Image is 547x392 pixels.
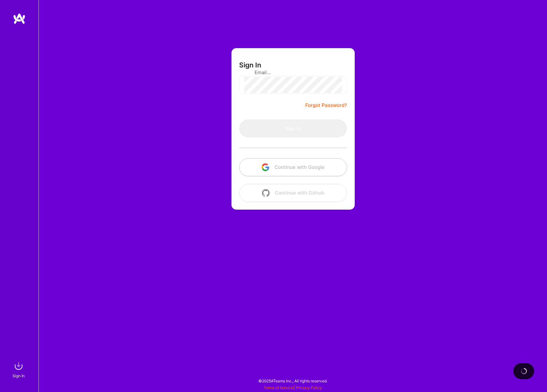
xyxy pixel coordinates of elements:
[13,360,25,379] a: sign inSign In
[239,184,347,202] button: Continue with Github
[264,385,322,390] span: |
[13,372,25,379] div: Sign In
[12,360,25,372] img: sign in
[39,373,547,389] div: © 2025 ATeams Inc., All rights reserved.
[239,119,347,137] button: Sign In
[264,385,294,390] a: Terms of Service
[239,158,347,176] button: Continue with Google
[13,13,26,24] img: logo
[296,385,322,390] a: Privacy Policy
[262,163,269,171] img: icon
[305,101,347,109] a: Forgot Password?
[262,189,270,197] img: icon
[239,61,261,69] h3: Sign In
[255,64,332,81] input: Email...
[520,368,527,375] img: loading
